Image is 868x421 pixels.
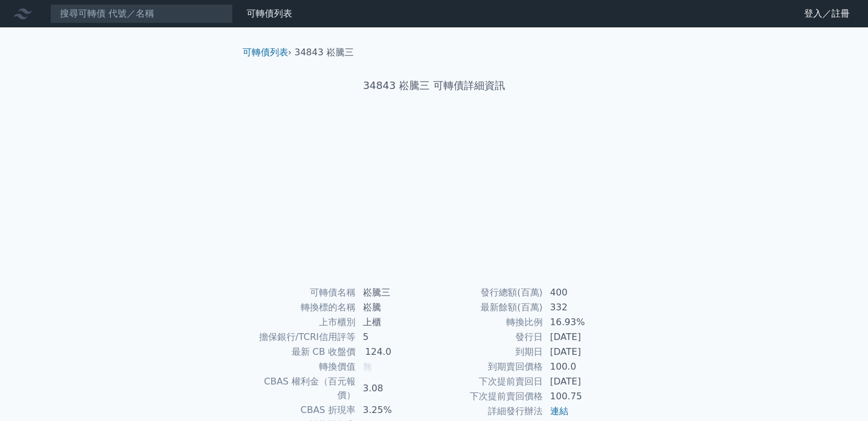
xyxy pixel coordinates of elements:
input: 搜尋可轉債 代號／名稱 [50,4,233,23]
td: 上市櫃別 [247,315,356,330]
td: 發行總額(百萬) [434,285,543,300]
td: [DATE] [543,374,621,389]
td: 16.93% [543,315,621,330]
h1: 34843 崧騰三 可轉債詳細資訊 [233,78,635,94]
td: 崧騰 [356,300,434,315]
td: CBAS 權利金（百元報價） [247,374,356,403]
td: 下次提前賣回價格 [434,389,543,404]
td: [DATE] [543,330,621,345]
td: 上櫃 [356,315,434,330]
li: 34843 崧騰三 [294,46,354,59]
td: 到期日 [434,345,543,359]
span: 無 [363,361,372,372]
td: 轉換比例 [434,315,543,330]
td: 詳細發行辦法 [434,404,543,419]
a: 可轉債列表 [243,47,288,58]
td: 轉換標的名稱 [247,300,356,315]
td: 最新 CB 收盤價 [247,345,356,359]
td: 3.25% [356,403,434,418]
td: 轉換價值 [247,359,356,374]
td: 100.75 [543,389,621,404]
td: 最新餘額(百萬) [434,300,543,315]
td: 下次提前賣回日 [434,374,543,389]
td: 擔保銀行/TCRI信用評等 [247,330,356,345]
li: › [243,46,292,59]
a: 可轉債列表 [247,8,292,19]
td: CBAS 折現率 [247,403,356,418]
td: 5 [356,330,434,345]
td: 100.0 [543,359,621,374]
div: 124.0 [363,345,394,359]
td: 3.08 [356,374,434,403]
a: 連結 [550,406,568,416]
td: 400 [543,285,621,300]
td: 332 [543,300,621,315]
a: 登入／註冊 [795,5,859,23]
td: 到期賣回價格 [434,359,543,374]
td: 可轉債名稱 [247,285,356,300]
td: [DATE] [543,345,621,359]
td: 發行日 [434,330,543,345]
td: 崧騰三 [356,285,434,300]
